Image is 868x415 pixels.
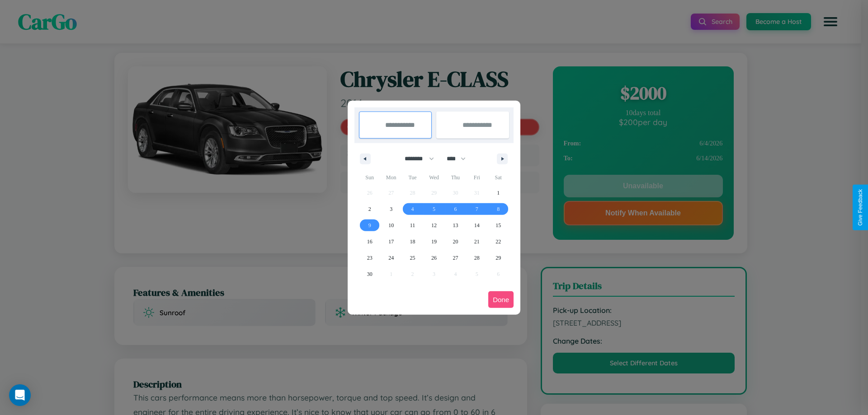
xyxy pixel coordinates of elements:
[359,201,380,217] button: 2
[367,266,373,282] span: 30
[411,201,414,217] span: 4
[488,217,509,233] button: 15
[476,201,478,217] span: 7
[488,170,509,185] span: Sat
[445,170,466,185] span: Thu
[388,217,394,233] span: 10
[402,250,423,266] button: 25
[410,217,415,233] span: 11
[495,217,501,233] span: 15
[367,233,373,250] span: 16
[431,250,437,266] span: 26
[423,217,444,233] button: 12
[423,233,444,250] button: 19
[466,250,487,266] button: 28
[380,217,401,233] button: 10
[445,250,466,266] button: 27
[445,201,466,217] button: 6
[453,233,458,250] span: 20
[359,266,380,282] button: 30
[488,291,514,308] button: Done
[497,201,500,217] span: 8
[388,233,394,250] span: 17
[454,201,457,217] span: 6
[359,217,380,233] button: 9
[423,170,444,185] span: Wed
[9,384,31,406] div: Open Intercom Messenger
[474,233,480,250] span: 21
[402,170,423,185] span: Tue
[431,233,437,250] span: 19
[423,201,444,217] button: 5
[410,250,415,266] span: 25
[359,233,380,250] button: 16
[380,170,401,185] span: Mon
[466,217,487,233] button: 14
[359,250,380,266] button: 23
[474,250,480,266] span: 28
[388,250,394,266] span: 24
[402,201,423,217] button: 4
[445,233,466,250] button: 20
[410,233,415,250] span: 18
[368,201,371,217] span: 2
[367,250,373,266] span: 23
[380,201,401,217] button: 3
[474,217,480,233] span: 14
[497,185,500,201] span: 1
[359,170,380,185] span: Sun
[380,250,401,266] button: 24
[857,189,863,226] div: Give Feedback
[488,233,509,250] button: 22
[431,217,437,233] span: 12
[380,233,401,250] button: 17
[495,250,501,266] span: 29
[488,201,509,217] button: 8
[445,217,466,233] button: 13
[466,233,487,250] button: 21
[466,170,487,185] span: Fri
[495,233,501,250] span: 22
[453,217,458,233] span: 13
[433,201,435,217] span: 5
[402,233,423,250] button: 18
[368,217,371,233] span: 9
[453,250,458,266] span: 27
[488,185,509,201] button: 1
[423,250,444,266] button: 26
[402,217,423,233] button: 11
[488,250,509,266] button: 29
[390,201,392,217] span: 3
[466,201,487,217] button: 7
